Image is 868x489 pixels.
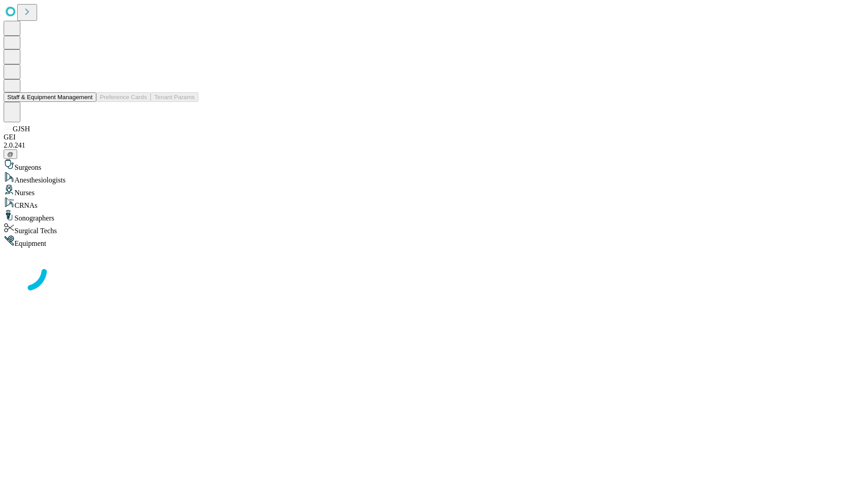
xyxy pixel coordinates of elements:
[4,149,17,159] button: @
[7,151,14,158] span: @
[4,235,864,248] div: Equipment
[151,92,198,102] button: Tenant Params
[4,141,864,149] div: 2.0.241
[4,184,864,197] div: Nurses
[4,92,96,102] button: Staff & Equipment Management
[4,222,864,235] div: Surgical Techs
[4,159,864,172] div: Surgeons
[13,125,30,133] span: GJSH
[4,133,864,141] div: GEI
[4,197,864,210] div: CRNAs
[4,172,864,184] div: Anesthesiologists
[4,210,864,222] div: Sonographers
[96,92,151,102] button: Preference Cards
